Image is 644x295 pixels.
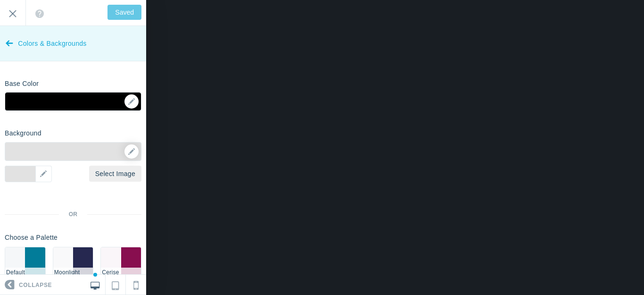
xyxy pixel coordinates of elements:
li: #f5f7f9 [5,247,25,279]
li: #880e4f [121,247,141,279]
li: Cerise [101,268,141,277]
span: Colors & Backgrounds [18,26,86,61]
h6: Base Color [5,80,39,87]
p: Choose a Palette [5,233,141,242]
li: Moonlight [53,268,93,277]
div: ▼ [5,166,52,182]
span: OR [59,211,87,219]
li: Default [5,268,45,277]
li: #faf6f9 [101,247,121,279]
span: Collapse [19,275,52,295]
a: Select Image [89,166,141,182]
h6: Background [5,130,41,137]
div: ▼ [5,93,141,116]
li: #f9f9fa [53,247,73,279]
li: #262850 [73,247,93,279]
li: #027c99 [25,247,45,279]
